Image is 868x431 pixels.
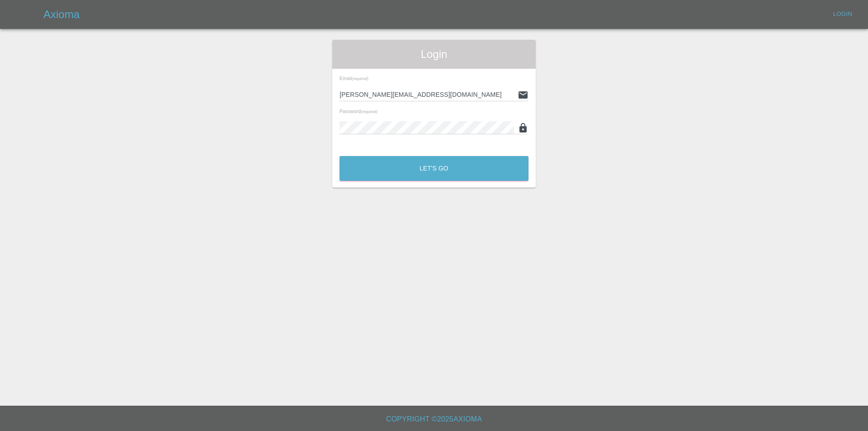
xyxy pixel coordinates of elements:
span: Login [340,47,528,62]
span: Email [340,76,368,81]
small: (required) [352,77,368,81]
button: Let's Go [340,156,528,181]
a: Login [828,7,857,21]
h6: Copyright © 2025 Axioma [7,413,861,426]
small: (required) [361,110,377,114]
h5: Axioma [43,7,80,22]
span: Password [340,109,377,114]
